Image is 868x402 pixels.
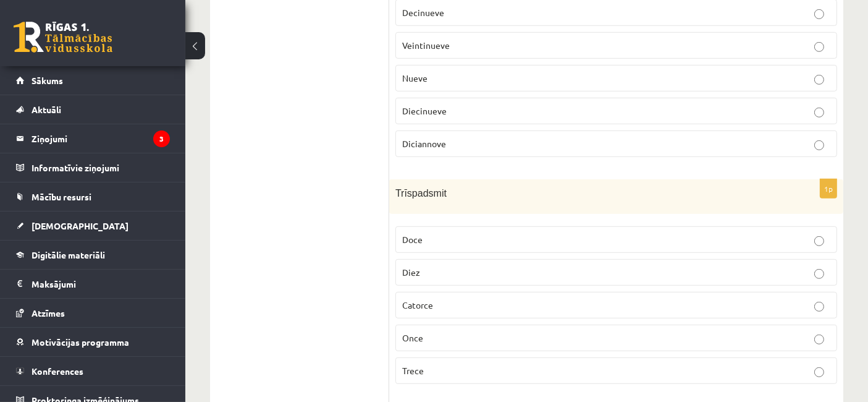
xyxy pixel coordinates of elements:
[16,153,170,182] a: Informatīvie ziņojumi
[16,124,170,153] a: Ziņojumi3
[32,191,91,202] span: Mācību resursi
[32,75,63,86] span: Sākums
[32,124,170,153] legend: Ziņojumi
[16,299,170,327] a: Atzīmes
[14,22,112,53] a: Rīgas 1. Tālmācības vidusskola
[814,140,824,150] input: Diciannove
[32,307,65,319] span: Atzīmes
[814,302,824,312] input: Catorce
[153,130,170,147] i: 3
[402,299,433,310] span: Catorce
[814,335,824,344] input: Once
[814,42,824,52] input: Veintinueve
[16,270,170,298] a: Maksājumi
[32,336,129,348] span: Motivācijas programma
[402,365,424,376] span: Trece
[16,95,170,124] a: Aktuāli
[16,66,170,95] a: Sākums
[402,234,423,245] span: Doce
[395,188,447,199] span: Trīspadsmit
[402,7,444,18] span: Decinueve
[402,138,446,149] span: Diciannove
[814,367,824,377] input: Trece
[814,75,824,85] input: Nueve
[814,236,824,246] input: Doce
[16,328,170,356] a: Motivācijas programma
[814,108,824,118] input: Diecinueve
[32,153,170,182] legend: Informatīvie ziņojumi
[402,267,420,278] span: Diez
[402,40,450,51] span: Veintinueve
[16,357,170,385] a: Konferences
[814,269,824,279] input: Diez
[16,212,170,240] a: [DEMOGRAPHIC_DATA]
[32,249,105,260] span: Digitālie materiāli
[32,366,83,377] span: Konferences
[814,9,824,19] input: Decinueve
[402,332,423,343] span: Once
[32,104,61,115] span: Aktuāli
[32,220,129,231] span: [DEMOGRAPHIC_DATA]
[402,72,428,83] span: Nueve
[16,241,170,269] a: Digitālie materiāli
[32,270,170,298] legend: Maksājumi
[820,179,837,199] p: 1p
[402,105,447,116] span: Diecinueve
[16,182,170,211] a: Mācību resursi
